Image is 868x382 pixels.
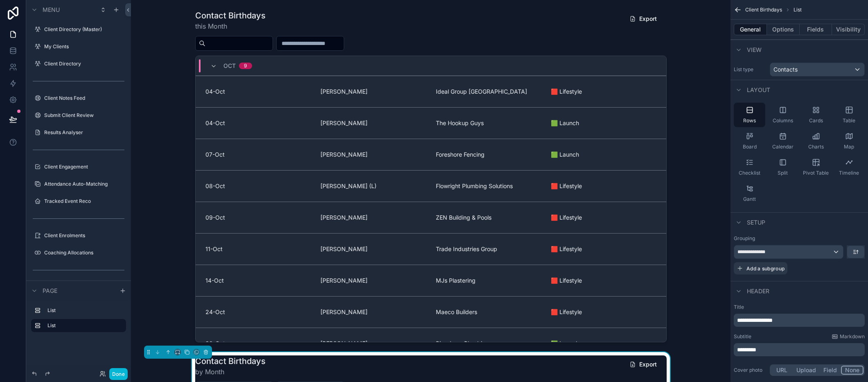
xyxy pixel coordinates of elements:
button: Export [623,357,663,372]
div: 9 [244,63,247,69]
button: Cards [800,103,832,127]
label: List [47,307,123,314]
label: Grouping [734,235,755,242]
label: List type [734,66,767,73]
span: Cards [809,117,823,124]
button: Split [767,155,798,180]
span: by Month [195,367,266,377]
a: Markdown [832,333,865,340]
label: Attendance Auto-Matching [44,181,124,187]
label: Cover photo [734,367,767,373]
button: Visibility [832,24,865,35]
label: Results Analyser [44,129,124,136]
span: Split [778,170,788,176]
label: Client Enrolments [44,232,124,239]
label: Client Notes Feed [44,95,124,101]
span: Pivot Table [803,170,829,176]
button: Field [820,366,841,375]
button: General [734,24,767,35]
button: Timeline [833,155,865,180]
button: Board [734,129,765,153]
span: Contacts [773,65,798,74]
button: Gantt [734,181,765,206]
span: Map [844,144,854,150]
button: Checklist [734,155,765,180]
label: Submit Client Review [44,112,124,119]
label: Client Engagement [44,164,124,170]
span: Rows [743,117,756,124]
span: Charts [808,144,824,150]
span: Layout [747,86,770,94]
span: Calendar [772,144,794,150]
span: Menu [43,6,60,14]
span: Columns [773,117,793,124]
button: Add a subgroup [734,262,787,274]
button: Fields [800,24,832,35]
label: Client Directory [44,61,124,67]
div: scrollable content [734,343,865,356]
button: Done [109,368,128,380]
span: View [747,46,762,54]
span: Client Birthdays [745,7,782,13]
button: Pivot Table [800,155,832,180]
div: scrollable content [26,300,131,340]
label: List [47,322,119,329]
button: Upload [793,366,820,375]
button: Charts [800,129,832,153]
label: Tracked Event Reco [44,198,124,204]
label: Coaching Allocations [44,249,124,256]
label: Subtitle [734,333,751,340]
button: Calendar [767,129,798,153]
button: URL [771,366,793,375]
span: Gantt [743,196,756,202]
span: Checklist [739,170,760,176]
span: Table [843,117,855,124]
span: Setup [747,218,765,227]
button: Map [833,129,865,153]
button: Table [833,103,865,127]
button: Columns [767,103,798,127]
label: My Clients [44,43,124,50]
span: Header [747,287,769,295]
span: List [794,7,802,13]
span: Oct [223,62,236,70]
button: Rows [734,103,765,127]
span: Timeline [839,170,859,176]
div: scrollable content [734,314,865,327]
span: Board [743,144,757,150]
button: Options [767,24,800,35]
span: Markdown [840,333,865,340]
label: Client Directory (Master) [44,26,124,33]
span: Page [43,287,57,295]
h1: Contact Birthdays [195,355,266,367]
button: None [841,366,863,375]
span: Add a subgroup [746,265,785,272]
button: Contacts [770,63,865,76]
label: Title [734,304,865,310]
